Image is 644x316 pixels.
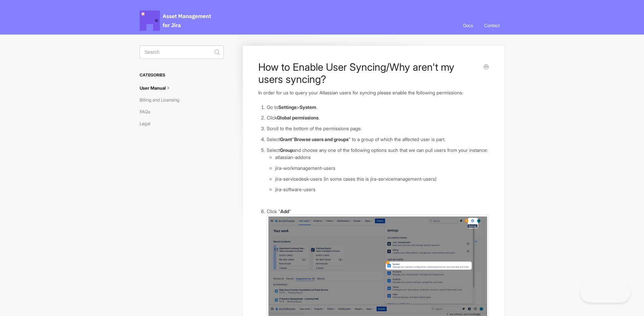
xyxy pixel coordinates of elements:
[280,136,292,142] strong: Grant
[280,208,289,214] strong: Add
[140,94,185,105] a: Billing and Licensing
[140,45,224,59] input: Search
[140,118,156,129] a: Legal
[267,125,488,132] li: Scroll to the bottom of the permissions page.
[140,69,224,81] h3: Categories
[258,89,488,96] p: In order for us to query your Atlassian users for syncing please enable the following permissions:
[294,136,349,142] strong: Browse users and groups
[258,61,478,85] h1: How to Enable User Syncing/Why aren't my users syncing?
[267,146,488,201] li: Select and choose any one of the following options such that we can pull users from your instance:
[278,104,296,110] strong: Settings
[140,10,212,31] span: Asset Management for Jira Docs
[275,175,488,183] li: jira-servicedesk-users (in some cases this is jira-servicemanagement-users)
[458,16,478,35] a: Docs
[275,154,488,161] li: atlassian-addons
[267,208,488,215] p: Click " "
[300,104,316,110] strong: System
[277,115,318,120] strong: Global permissions
[479,16,505,35] a: Contact
[140,83,177,93] a: User Manual
[267,136,488,143] li: Select " " to a group of which the affected user is part.
[275,164,488,172] li: jira-workmanagement-users
[140,106,155,117] a: FAQs
[483,64,489,71] a: Print this Article
[267,114,488,121] li: Click .
[267,104,488,111] li: Go to > .
[275,186,488,193] p: jira-software-users
[580,282,630,302] iframe: Toggle Customer Support
[280,147,293,153] strong: Group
